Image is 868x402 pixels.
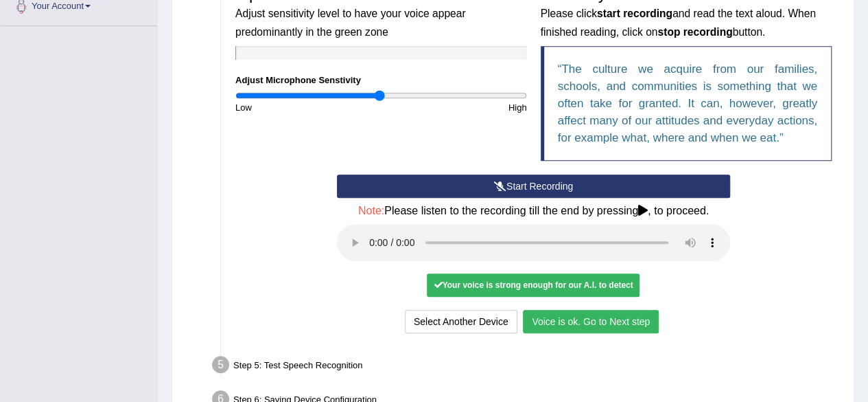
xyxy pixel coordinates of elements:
small: Adjust sensitivity level to have your voice appear predominantly in the green zone [235,8,465,37]
div: High [381,101,533,114]
div: Your voice is strong enough for our A.I. to detect [427,273,640,297]
h4: Please listen to the recording till the end by pressing , to proceed. [337,205,730,217]
b: stop recording [657,26,732,38]
small: Please click and read the text aloud. When finished reading, click on button. [541,8,816,37]
div: Step 5: Test Speech Recognition [206,352,847,382]
b: start recording [597,8,672,19]
label: Adjust Microphone Senstivity [235,74,361,87]
button: Start Recording [337,175,730,198]
button: Select Another Device [405,310,517,333]
q: The culture we acquire from our families, schools, and communities is something that we often tak... [558,63,818,144]
button: Voice is ok. Go to Next step [523,310,659,333]
div: Low [228,101,381,114]
span: Note: [358,205,384,216]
